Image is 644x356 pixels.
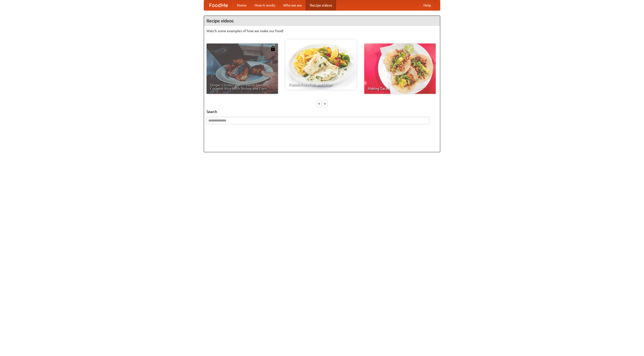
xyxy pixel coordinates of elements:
h5: Search [207,109,437,114]
div: « [317,100,321,107]
span: Making Tacos [368,87,432,90]
a: Recipe videos [306,0,336,10]
img: 483408.png [270,46,275,51]
p: Watch some examples of how we make our food! [207,28,437,33]
h4: Recipe videos [204,16,440,26]
a: Making Tacos [364,44,436,94]
div: » [323,100,327,107]
a: Home [233,0,251,10]
a: How it works [251,0,279,10]
a: French Fries Fish and Chips [285,39,357,90]
a: Help [419,0,435,10]
a: FoodMe [204,0,233,10]
span: French Fries Fish and Chips [289,83,353,86]
a: Who we are [279,0,306,10]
